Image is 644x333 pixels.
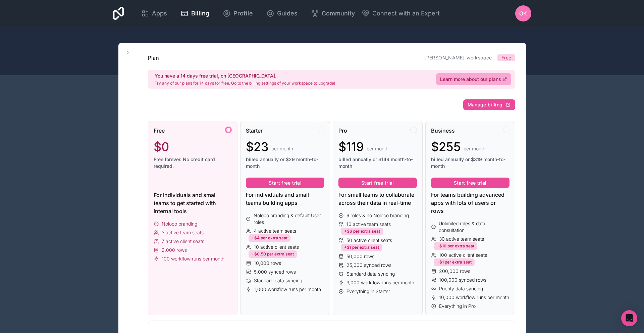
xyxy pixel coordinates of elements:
span: Priority data syncing [439,285,483,292]
span: Business [431,127,455,135]
span: 100 workflow runs per month [162,255,224,262]
span: 30 active team seats [439,236,484,242]
span: billed annually or $29 month-to-month [246,156,324,170]
span: 6 roles & no Noloco branding [346,212,409,219]
span: 10,000 rows [254,260,281,267]
span: per month [271,145,293,152]
span: 5,000 synced rows [254,269,296,275]
h2: You have a 14 days free trial, on [GEOGRAPHIC_DATA]. [155,73,335,79]
span: $0 [154,140,169,153]
span: 50 active client seats [346,237,392,244]
a: Apps [136,6,172,21]
span: Learn more about our plans [440,76,501,83]
span: $255 [431,140,461,153]
span: OK [519,9,527,17]
button: Start free trial [246,178,324,188]
div: For teams building advanced apps with lots of users or rows [431,191,509,215]
div: +$4 per extra seat [249,234,290,242]
span: 25,000 synced rows [346,262,391,269]
span: 10,000 workflow runs per month [439,294,509,301]
span: per month [464,145,485,152]
span: 10 active team seats [346,221,391,228]
span: Unlimited roles & data consultation [439,220,509,234]
a: Guides [261,6,303,21]
span: Noloco branding [162,221,197,227]
span: 1,000 workflow runs per month [254,286,321,293]
div: +$0.50 per extra seat [249,250,297,258]
span: Apps [152,9,167,18]
span: Everything in Pro [439,303,476,310]
a: Billing [175,6,215,21]
div: For small teams to collaborate across their data in real-time [338,191,417,207]
span: Free forever. No credit card required. [154,156,232,170]
span: 7 active client seats [162,238,204,245]
span: 4 active team seats [254,228,296,234]
button: Connect with an Expert [362,9,440,18]
span: $23 [246,140,269,153]
div: For individuals and small teams to get started with internal tools [154,191,232,215]
span: 100 active client seats [439,252,487,258]
span: Profile [233,9,253,18]
span: Guides [277,9,298,18]
button: Start free trial [338,178,417,188]
span: Connect with an Expert [372,9,440,18]
a: Profile [217,6,258,21]
span: billed annually or $149 month-to-month [338,156,417,170]
span: 3,000 workflow runs per month [346,279,414,286]
button: Start free trial [431,178,509,188]
a: Community [306,6,360,21]
span: 200,000 rows [439,268,470,275]
span: 10 active client seats [254,244,299,250]
span: Pro [338,127,347,135]
div: For individuals and small teams building apps [246,191,324,207]
a: Learn more about our plans [436,73,511,85]
span: Billing [191,9,209,18]
div: +$1 per extra seat [434,258,475,266]
span: Standard data syncing [346,271,395,277]
span: Noloco branding & default User roles [254,212,324,226]
span: Starter [246,127,263,135]
button: Manage billing [463,99,515,110]
div: Open Intercom Messenger [621,310,637,326]
h1: Plan [148,54,159,62]
a: [PERSON_NAME]-workspace [424,55,492,60]
span: Free [154,127,165,135]
span: Community [322,9,355,18]
div: +$10 per extra seat [434,242,477,250]
div: +$1 per extra seat [341,244,382,251]
span: 100,000 synced rows [439,277,486,283]
span: 3 active team seats [162,229,204,236]
p: Try any of our plans for 14 days for free. Go to the billing settings of your workspace to upgrade! [155,81,335,86]
span: Everything in Starter [346,288,390,295]
span: Manage billing [468,102,503,108]
span: Free [501,54,511,61]
div: +$6 per extra seat [341,228,383,235]
span: 50,000 rows [346,253,374,260]
span: Standard data syncing [254,277,302,284]
span: $119 [338,140,364,153]
span: 2,000 rows [162,247,187,253]
span: per month [367,145,388,152]
span: billed annually or $319 month-to-month [431,156,509,170]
